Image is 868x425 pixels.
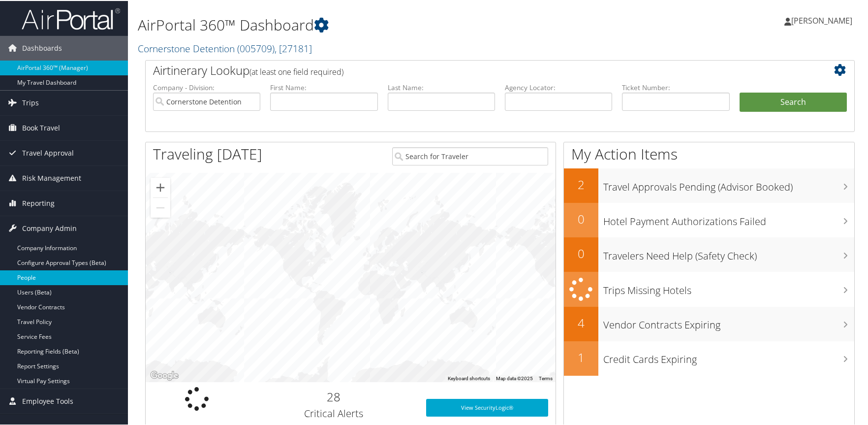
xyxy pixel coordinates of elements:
img: Google [148,368,181,381]
span: (at least one field required) [249,65,343,76]
h2: 0 [564,210,598,227]
span: Book Travel [22,115,60,139]
a: [PERSON_NAME] [784,5,862,34]
h3: Vendor Contracts Expiring [603,312,854,331]
span: Travel Approval [22,140,74,164]
a: 0Travelers Need Help (Safety Check) [564,236,854,271]
input: Search for Traveler [392,146,548,164]
h3: Critical Alerts [255,406,411,420]
h2: 2 [564,175,598,192]
span: Dashboards [22,35,62,60]
button: Search [740,92,847,111]
h2: 28 [255,388,411,404]
h3: Travel Approvals Pending (Advisor Booked) [603,174,854,193]
button: Zoom in [151,177,170,196]
a: View SecurityLogic® [426,398,548,416]
label: First Name: [270,82,377,92]
span: Risk Management [22,165,81,190]
h1: AirPortal 360™ Dashboard [138,14,620,34]
h3: Trips Missing Hotels [603,278,854,296]
a: Terms (opens in new tab) [539,375,553,380]
span: Trips [22,90,39,114]
span: Reporting [22,190,55,215]
a: 1Credit Cards Expiring [564,340,854,375]
label: Ticket Number: [622,82,729,92]
a: Trips Missing Hotels [564,271,854,306]
a: 0Hotel Payment Authorizations Failed [564,202,854,236]
span: Company Admin [22,215,77,240]
h2: 1 [564,348,598,365]
h3: Hotel Payment Authorizations Failed [603,209,854,228]
h2: Airtinerary Lookup [153,61,788,78]
a: Open this area in Google Maps (opens a new window) [148,368,181,381]
h2: 4 [564,314,598,330]
span: Map data ©2025 [496,375,533,380]
span: Employee Tools [22,388,73,413]
span: ( 005709 ) [237,41,275,54]
button: Keyboard shortcuts [448,374,490,381]
label: Last Name: [388,82,495,92]
label: Company - Division: [153,82,260,92]
h1: Traveling [DATE] [153,143,262,163]
label: Agency Locator: [505,82,612,92]
h1: My Action Items [564,143,854,163]
h2: 0 [564,244,598,261]
a: 4Vendor Contracts Expiring [564,306,854,340]
h3: Travelers Need Help (Safety Check) [603,243,854,262]
img: airportal-logo.png [22,6,120,30]
a: 2Travel Approvals Pending (Advisor Booked) [564,167,854,202]
h3: Credit Cards Expiring [603,347,854,365]
a: Cornerstone Detention [138,41,312,54]
button: Zoom out [151,197,170,217]
span: , [ 27181 ] [275,41,312,54]
span: [PERSON_NAME] [791,14,852,25]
